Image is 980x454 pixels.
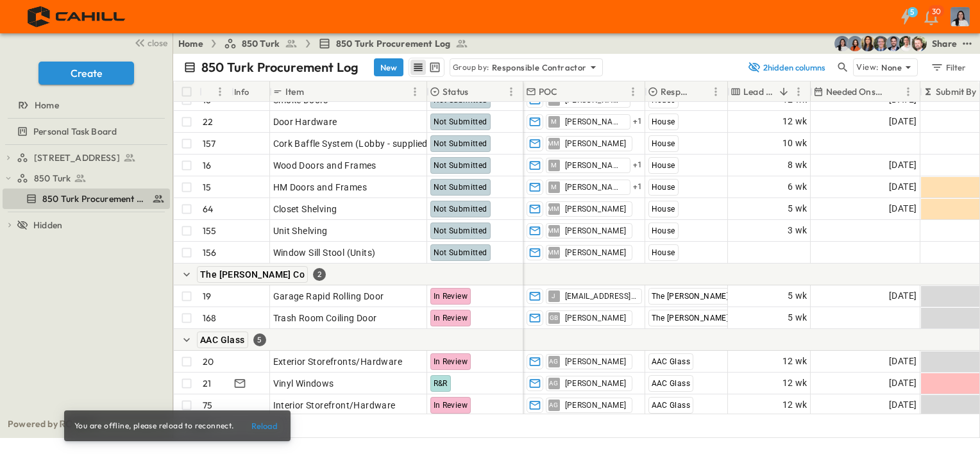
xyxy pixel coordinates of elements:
div: 5 [253,333,266,346]
button: Sort [694,85,708,99]
span: [PERSON_NAME] [565,313,627,323]
span: House [652,248,675,257]
button: test [959,36,975,51]
a: Personal Task Board [3,122,167,140]
span: [PERSON_NAME] [565,226,627,236]
p: Responsible Contractor [492,61,587,74]
button: Sort [307,85,321,99]
span: 850 Turk Procurement Log [336,37,450,50]
span: AAC Glass [652,379,691,388]
span: Not Submitted [434,117,487,126]
span: In Review [434,314,468,323]
span: 5 wk [788,310,807,325]
div: Personal Task Boardtest [3,121,170,142]
span: Trash Room Coiling Door [273,312,377,324]
span: [DATE] [889,354,917,369]
div: table view [409,58,444,77]
p: POC [539,85,558,98]
span: [DATE] [889,180,917,194]
span: + 1 [633,181,643,194]
a: Home [178,37,203,50]
span: + 1 [633,115,643,128]
span: In Review [434,357,468,366]
span: [PERSON_NAME] [565,248,627,258]
span: HM Doors and Frames [273,181,367,194]
p: 156 [203,246,217,259]
span: House [652,96,675,105]
span: Garage Rapid Rolling Door [273,290,384,303]
span: 5 wk [788,201,807,216]
a: 850 Turk [17,169,167,187]
button: Reload [244,416,285,436]
p: Group by: [453,61,489,74]
span: 850 Turk Procurement Log [42,192,147,205]
span: 12 wk [782,354,807,369]
span: 12 wk [782,114,807,129]
button: close [129,33,170,51]
div: 850 Turktest [3,168,170,189]
p: Submit By [936,85,977,98]
button: New [374,58,403,76]
div: 2 [313,268,326,281]
span: MM [548,252,560,253]
span: House [652,117,675,126]
span: House [652,161,675,170]
span: [STREET_ADDRESS] [34,151,120,164]
p: 155 [203,224,217,237]
button: Sort [777,85,791,99]
span: [PERSON_NAME] [565,378,627,389]
span: [PERSON_NAME] [565,400,627,410]
button: row view [410,60,426,75]
img: 4f72bfc4efa7236828875bac24094a5ddb05241e32d018417354e964050affa1.png [15,3,139,30]
button: Sort [561,85,575,99]
button: Create [38,62,134,85]
span: 850 Turk [242,37,280,50]
span: AG [549,361,559,362]
span: The [PERSON_NAME] Co [652,314,741,323]
span: MM [548,230,560,231]
span: Not Submitted [434,183,487,192]
div: You are offline, please reload to reconnect. [74,414,234,437]
img: Daniel Esposito (desposito@cahill-sf.com) [911,36,927,51]
img: Casey Kasten (ckasten@cahill-sf.com) [886,36,901,51]
h6: 5 [910,7,915,17]
button: Menu [407,84,423,99]
p: 16 [203,159,211,172]
button: Menu [708,84,723,99]
div: 850 Turk Procurement Logtest [3,189,170,209]
a: 850 Turk Procurement Log [3,190,167,208]
p: Needed Onsite [826,85,884,98]
span: House [652,139,675,148]
button: Sort [471,85,485,99]
span: Door Hardware [273,115,337,128]
span: In Review [434,292,468,301]
span: AAC Glass [652,357,691,366]
span: [DATE] [889,398,917,412]
span: Cork Baffle System (Lobby - supplied by DBA) [273,137,464,150]
span: [PERSON_NAME][EMAIL_ADDRESS][DOMAIN_NAME] [565,182,625,192]
div: Share [932,37,957,50]
a: 850 Turk [224,37,298,50]
span: House [652,205,675,214]
span: 6 wk [788,180,807,194]
span: Not Submitted [434,96,487,105]
p: Status [443,85,468,98]
span: R&R [434,379,448,388]
p: None [881,61,902,74]
p: 15 [203,181,211,194]
p: 75 [203,399,212,412]
span: [EMAIL_ADDRESS][DOMAIN_NAME] [565,291,636,301]
span: Wood Doors and Frames [273,159,376,172]
span: The [PERSON_NAME] Co [652,292,741,301]
span: Unit Shelving [273,224,328,237]
div: Filter [930,60,967,74]
span: [PERSON_NAME][EMAIL_ADDRESS][DOMAIN_NAME] [565,117,625,127]
img: Kyle Baltes (kbaltes@cahill-sf.com) [899,36,914,51]
button: 5 [893,5,918,28]
span: [DATE] [889,376,917,391]
span: In Review [434,401,468,410]
span: [DATE] [889,158,917,172]
p: 157 [203,137,216,150]
span: AAC Glass [652,401,691,410]
span: 850 Turk [34,172,71,185]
